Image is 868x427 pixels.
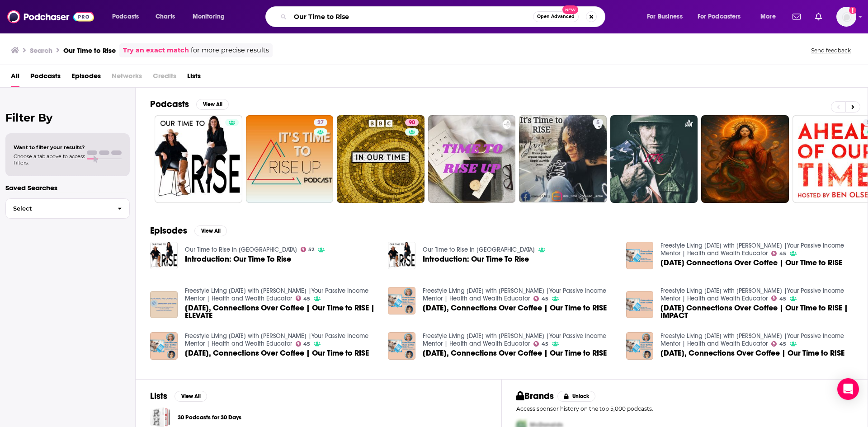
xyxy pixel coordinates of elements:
button: Send feedback [808,47,854,54]
a: Introduction: Our Time To Rise [423,255,529,263]
a: Show notifications dropdown [811,9,826,24]
h2: Episodes [150,225,187,236]
span: New [562,5,579,14]
a: Show notifications dropdown [789,9,804,24]
button: open menu [106,9,151,24]
a: Our Time to Rise in Midlife [185,246,297,253]
img: Introduction: Our Time To Rise [388,242,415,269]
span: 45 [303,297,310,301]
a: Lists [187,69,201,87]
a: 45 [771,296,786,301]
button: Select [5,198,130,219]
a: March 18, 2022, Connections Over Coffee | Our Time to RISE [185,349,369,357]
svg: Add a profile image [849,7,856,14]
span: Podcasts [112,10,139,23]
a: Episodes [71,69,101,87]
a: 27 [246,115,334,203]
a: PodcastsView All [150,99,229,110]
a: Freestyle Living Today with Kathy Binner |Your Passive Income Mentor | Health and Wealth Educator [660,242,844,257]
img: October 15, 2021 Connections Over Coffee | Our Time to RISE | IMPACT [626,291,654,319]
a: Freestyle Living Today with Kathy Binner |Your Passive Income Mentor | Health and Wealth Educator [660,287,844,302]
a: EpisodesView All [150,225,227,236]
span: 45 [542,342,548,346]
a: Freestyle Living Today with Kathy Binner |Your Passive Income Mentor | Health and Wealth Educator [423,332,606,347]
a: April 21, 2023, Connections Over Coffee | Our Time to RISE | ELEVATE [150,291,178,319]
span: Want to filter your results? [14,144,85,150]
p: Access sponsor history on the top 5,000 podcasts. [516,405,853,412]
a: Freestyle Living Today with Kathy Binner |Your Passive Income Mentor | Health and Wealth Educator [185,332,368,347]
span: For Business [647,10,683,23]
img: April 15, 2022, Connections Over Coffee | Our Time to RISE [388,287,415,314]
span: Monitoring [193,10,225,23]
img: February 18, 2022, Connections Over Coffee | Our Time to RISE [388,332,415,360]
button: open menu [692,9,754,24]
a: 52 [301,247,315,252]
div: Open Intercom Messenger [837,378,859,400]
span: 45 [303,342,310,346]
button: View All [194,225,227,236]
a: 27 [314,119,327,126]
span: [DATE], Connections Over Coffee | Our Time to RISE [185,349,369,357]
h2: Podcasts [150,99,189,110]
a: February 18, 2022, Connections Over Coffee | Our Time to RISE [423,349,607,357]
a: Introduction: Our Time To Rise [185,255,291,263]
span: [DATE], Connections Over Coffee | Our Time to RISE [423,349,607,357]
div: Search podcasts, credits, & more... [274,6,614,27]
span: 45 [542,297,548,301]
span: [DATE], Connections Over Coffee | Our Time to RISE [423,304,607,312]
button: open menu [754,9,787,24]
input: Search podcasts, credits, & more... [290,9,533,24]
img: December 17, 2021 Connections Over Coffee | Our Time to RISE [626,242,654,269]
a: April 21, 2023, Connections Over Coffee | Our Time to RISE | ELEVATE [185,304,377,319]
img: Introduction: Our Time To Rise [150,242,178,269]
button: Open AdvancedNew [533,11,579,22]
img: June 17, 2022, Connections Over Coffee | Our Time to RISE [626,332,654,360]
a: All [11,69,19,87]
a: 45 [296,341,311,347]
span: [DATE], Connections Over Coffee | Our Time to RISE | ELEVATE [185,304,377,319]
button: View All [196,99,229,110]
h2: Brands [516,390,554,402]
span: 45 [779,342,786,346]
span: Select [6,206,110,211]
a: Charts [150,9,180,24]
h3: Our Time to Rise [63,46,116,55]
span: 45 [779,297,786,301]
a: June 17, 2022, Connections Over Coffee | Our Time to RISE [660,349,844,357]
span: [DATE], Connections Over Coffee | Our Time to RISE [660,349,844,357]
span: Networks [112,69,142,87]
span: More [760,10,776,23]
span: Logged in as Lydia_Gustafson [836,7,856,27]
img: Podchaser - Follow, Share and Rate Podcasts [7,8,94,25]
button: Unlock [557,391,596,402]
a: 45 [533,341,548,347]
a: Try an exact match [123,45,189,56]
button: Show profile menu [836,7,856,27]
h2: Filter By [5,111,130,124]
span: Choose a tab above to access filters. [14,153,85,166]
a: Podcasts [30,69,61,87]
img: March 18, 2022, Connections Over Coffee | Our Time to RISE [150,332,178,360]
span: 90 [409,118,415,127]
a: December 17, 2021 Connections Over Coffee | Our Time to RISE [660,259,842,267]
span: 5 [596,118,599,127]
a: 90 [337,115,425,203]
a: Freestyle Living Today with Kathy Binner |Your Passive Income Mentor | Health and Wealth Educator [660,332,844,347]
span: 27 [317,118,324,127]
a: 30 Podcasts for 30 Days [178,413,241,422]
button: View All [175,391,207,402]
span: Open Advanced [537,14,575,19]
span: For Podcasters [698,10,741,23]
a: 45 [533,296,548,301]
